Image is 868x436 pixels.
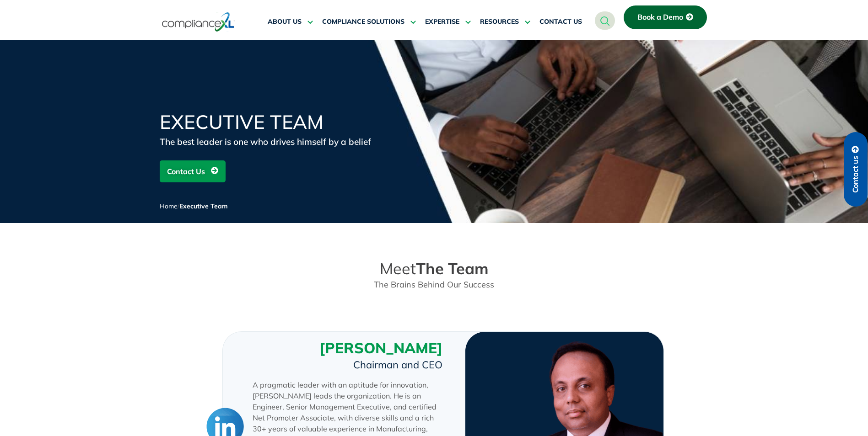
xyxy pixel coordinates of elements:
[844,132,868,207] a: Contact us
[322,11,416,33] a: COMPLIANCE SOLUTIONS
[425,11,471,33] a: EXPERTISE
[162,11,235,32] img: logo-one.svg
[322,18,404,26] span: COMPLIANCE SOLUTIONS
[160,135,379,148] div: The best leader is one who drives himself by a belief
[160,160,226,182] a: Contact Us
[637,13,683,21] span: Book a Demo
[624,5,707,29] a: Book a Demo
[160,112,379,132] h1: Executive Team
[253,339,442,357] h3: [PERSON_NAME]
[164,279,704,290] p: The Brains Behind Our Success
[164,260,704,278] h2: Meet
[852,156,860,193] span: Contact us
[179,202,228,210] span: Executive Team
[539,11,582,33] a: CONTACT US
[167,163,205,180] span: Contact Us
[160,202,228,210] span: /
[539,18,582,26] span: CONTACT US
[268,18,302,26] span: ABOUT US
[416,259,489,278] strong: The Team
[253,359,442,370] h5: Chairman and CEO
[425,18,459,26] span: EXPERTISE
[160,202,178,210] a: Home
[595,11,615,30] a: navsearch-button
[480,11,530,33] a: RESOURCES
[268,11,313,33] a: ABOUT US
[480,18,519,26] span: RESOURCES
